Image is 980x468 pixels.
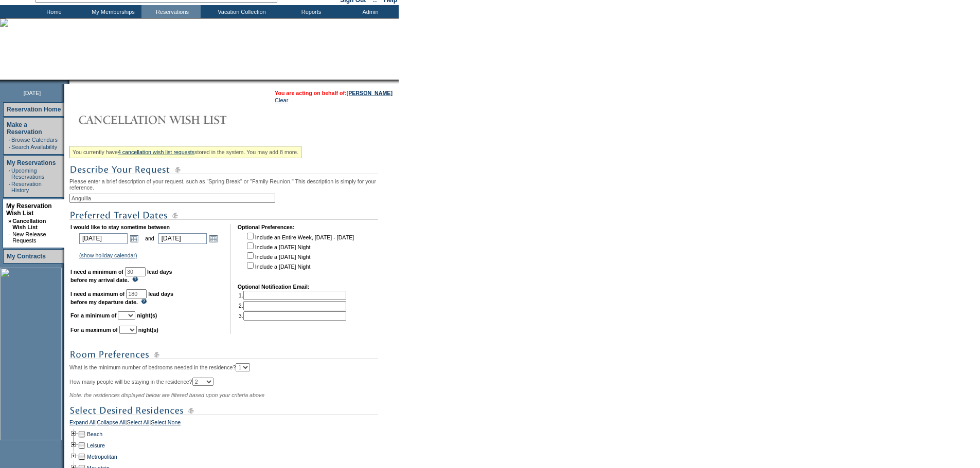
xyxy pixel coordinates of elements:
td: 2. [239,301,346,310]
a: My Reservation Wish List [6,202,52,217]
b: I need a maximum of [70,291,124,297]
a: Reservation Home [7,106,61,113]
td: and [144,231,156,246]
td: Reservations [141,5,201,18]
input: Date format: M/D/Y. Shortcut keys: [T] for Today. [UP] or [.] for Next Day. [DOWN] or [,] for Pre... [158,233,207,244]
b: night(s) [138,327,158,333]
a: Make a Reservation [7,121,42,136]
a: Upcoming Reservations [11,167,44,180]
b: » [8,218,11,224]
a: New Release Requests [12,231,46,244]
td: · [8,231,11,244]
img: questionMark_lightBlue.gif [132,276,138,282]
a: [PERSON_NAME] [347,90,393,96]
td: 3. [239,311,346,321]
input: Date format: M/D/Y. Shortcut keys: [T] for Today. [UP] or [.] for Next Day. [DOWN] or [,] for Pre... [79,233,128,244]
a: Expand All [69,419,95,428]
b: Optional Notification Email: [238,284,310,290]
td: · [9,144,10,150]
td: Vacation Collection [201,5,280,18]
td: · [9,137,10,143]
img: questionMark_lightBlue.gif [141,298,147,304]
a: Select None [151,419,181,428]
div: | | | [69,419,396,428]
a: Cancellation Wish List [12,218,46,230]
img: subTtlRoomPreferences.gif [69,348,378,361]
a: (show holiday calendar) [79,252,137,258]
a: Select All [127,419,150,428]
a: Open the calendar popup. [208,233,219,244]
span: [DATE] [24,90,41,96]
a: Reservation History [11,181,42,193]
b: For a minimum of [70,312,116,319]
a: My Contracts [7,253,46,260]
span: Note: the residences displayed below are filtered based upon your criteria above [69,392,264,398]
a: Metropolitan [87,454,117,460]
td: · [9,181,10,193]
td: Admin [340,5,399,18]
div: You currently have stored in the system. You may add 8 more. [69,146,301,158]
b: lead days before my arrival date. [70,269,172,283]
a: Leisure [87,442,105,448]
b: lead days before my departure date. [70,291,173,305]
a: Open the calendar popup. [129,233,140,244]
a: 4 cancellation wish list requests [118,149,194,155]
td: Include an Entire Week, [DATE] - [DATE] Include a [DATE] Night Include a [DATE] Night Include a [... [245,231,354,276]
span: You are acting on behalf of: [275,90,393,96]
b: I need a minimum of [70,269,123,275]
a: Clear [275,97,288,103]
b: Optional Preferences: [238,224,295,230]
a: Collapse All [97,419,126,428]
img: blank.gif [69,80,70,84]
img: promoShadowLeftCorner.gif [66,80,69,84]
a: My Reservations [7,159,56,166]
td: Reports [280,5,340,18]
td: · [9,167,10,180]
td: My Memberships [82,5,141,18]
td: Home [23,5,82,18]
a: Browse Calendars [11,137,58,143]
b: I would like to stay sometime between [70,224,170,230]
a: Beach [87,431,102,437]
b: night(s) [137,312,157,319]
td: 1. [239,291,346,300]
b: For a maximum of [70,327,118,333]
a: Search Availability [11,144,57,150]
img: Cancellation Wish List [69,109,275,130]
